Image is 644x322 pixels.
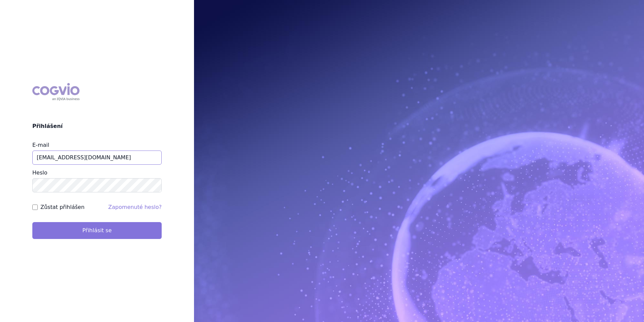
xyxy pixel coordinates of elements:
[32,122,162,130] h2: Přihlášení
[32,83,79,101] div: COGVIO
[32,169,47,176] label: Heslo
[32,142,49,148] label: E-mail
[108,204,162,210] a: Zapomenuté heslo?
[40,203,85,211] label: Zůstat přihlášen
[32,222,162,239] button: Přihlásit se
